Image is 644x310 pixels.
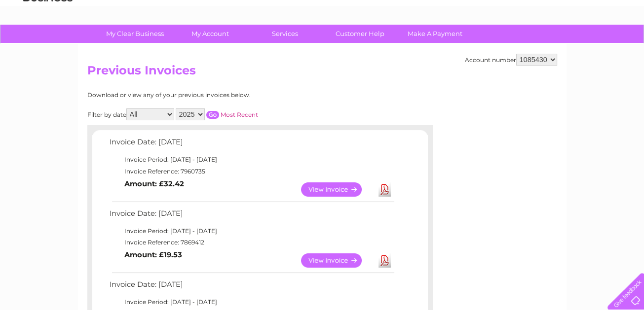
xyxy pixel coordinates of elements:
a: View [301,182,374,197]
td: Invoice Period: [DATE] - [DATE] [107,225,396,237]
img: logo.png [23,26,73,56]
a: Services [244,25,326,43]
td: Invoice Date: [DATE] [107,207,396,225]
b: Amount: £19.53 [124,250,182,259]
a: My Account [169,25,251,43]
a: Telecoms [523,42,552,49]
td: Invoice Reference: 7960735 [107,166,396,177]
a: Customer Help [319,25,401,43]
a: Contact [578,42,603,49]
div: Account number [465,54,557,66]
a: 0333 014 3131 [458,5,526,17]
div: Clear Business is a trading name of Verastar Limited (registered in [GEOGRAPHIC_DATA] No. 3667643... [89,5,556,48]
a: Most Recent [221,111,258,118]
a: Water [470,42,489,49]
a: Download [379,253,391,268]
a: Download [379,182,391,197]
a: Make A Payment [394,25,476,43]
a: My Clear Business [94,25,176,43]
td: Invoice Reference: 7869412 [107,237,396,248]
div: Download or view any of your previous invoices below. [87,92,346,99]
div: Filter by date [87,108,346,120]
a: Blog [558,42,572,49]
a: View [301,253,374,268]
td: Invoice Period: [DATE] - [DATE] [107,154,396,166]
b: Amount: £32.42 [124,179,184,188]
h2: Previous Invoices [87,64,557,82]
td: Invoice Period: [DATE] - [DATE] [107,296,396,308]
a: Energy [495,42,517,49]
td: Invoice Date: [DATE] [107,278,396,296]
td: Invoice Date: [DATE] [107,136,396,154]
a: Log out [611,42,635,49]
